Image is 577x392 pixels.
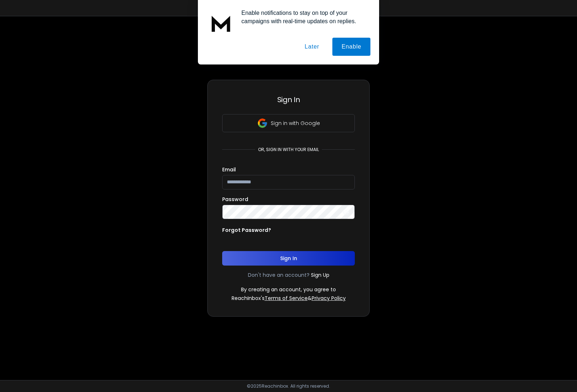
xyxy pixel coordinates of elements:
[222,95,355,105] h3: Sign In
[222,114,355,132] button: Sign in with Google
[271,120,320,127] p: Sign in with Google
[241,286,336,293] p: By creating an account, you agree to
[207,9,236,38] img: notification icon
[222,251,355,266] button: Sign In
[295,38,328,56] button: Later
[265,295,308,302] a: Terms of Service
[222,197,248,202] label: Password
[255,147,322,153] p: or, sign in with your email
[312,295,346,302] a: Privacy Policy
[311,271,329,279] a: Sign Up
[232,295,346,302] p: ReachInbox's &
[247,383,330,389] p: © 2025 Reachinbox. All rights reserved.
[222,167,236,172] label: Email
[332,38,370,56] button: Enable
[222,226,271,234] p: Forgot Password?
[248,271,310,279] p: Don't have an account?
[236,9,370,25] div: Enable notifications to stay on top of your campaigns with real-time updates on replies.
